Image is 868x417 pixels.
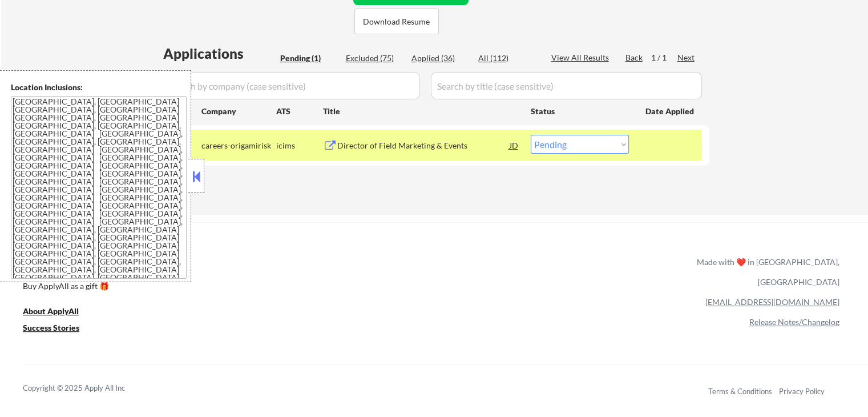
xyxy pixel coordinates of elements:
div: careers-origamirisk [201,140,276,151]
div: Title [323,106,520,117]
a: Refer & earn free applications 👯‍♀️ [23,268,458,280]
div: Made with ❤️ in [GEOGRAPHIC_DATA], [GEOGRAPHIC_DATA] [692,252,839,292]
a: Success Stories [23,322,95,336]
div: Applied (36) [411,53,469,64]
a: Terms & Conditions [708,387,772,396]
a: Privacy Policy [779,387,825,396]
div: Next [677,52,696,63]
div: Back [625,52,644,63]
div: Copyright © 2025 Apply All Inc [23,383,154,394]
div: icims [276,140,323,151]
div: Location Inclusions: [11,82,187,93]
a: Release Notes/Changelog [749,317,839,327]
div: View All Results [551,52,612,63]
div: Excluded (75) [346,53,403,64]
div: Date Applied [645,106,696,117]
div: Pending (1) [280,53,337,64]
div: Buy ApplyAll as a gift 🎁 [23,282,137,290]
button: Download Resume [354,9,439,34]
div: Applications [163,47,276,61]
u: Success Stories [23,323,79,332]
a: [EMAIL_ADDRESS][DOMAIN_NAME] [705,297,839,307]
u: About ApplyAll [23,306,79,316]
a: Buy ApplyAll as a gift 🎁 [23,280,137,294]
div: ATS [276,106,323,117]
input: Search by company (case sensitive) [163,72,420,99]
div: Company [201,106,276,117]
input: Search by title (case sensitive) [431,72,702,99]
div: 1 / 1 [651,52,677,63]
div: JD [508,135,520,155]
a: About ApplyAll [23,305,95,319]
div: Status [531,101,629,121]
div: Director of Field Marketing & Events [337,140,510,151]
div: All (112) [478,53,535,64]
